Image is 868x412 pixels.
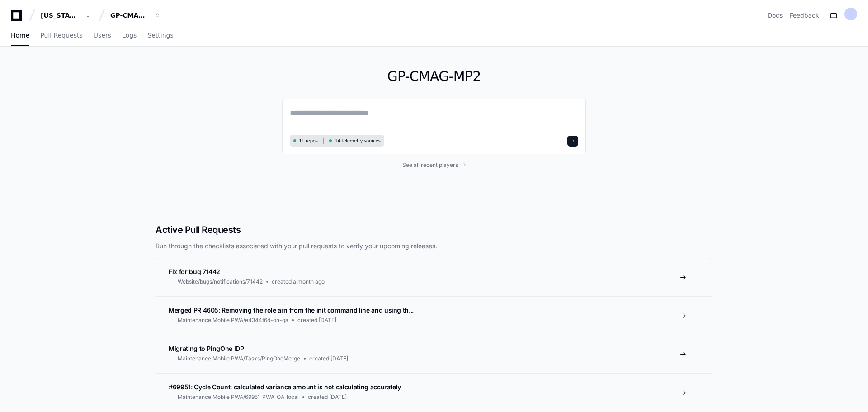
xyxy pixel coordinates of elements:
span: #69951: Cycle Count: calculated variance amount is not calculating accurately [169,383,401,391]
span: Website/bugs/notifications/71442 [178,278,263,285]
h1: GP-CMAG-MP2 [282,68,586,85]
span: See all recent players [402,161,458,169]
span: Fix for bug 71442 [169,268,220,275]
button: Feedback [790,11,819,20]
span: Pull Requests [40,33,82,38]
button: [US_STATE] Pacific [37,7,95,24]
span: Logs [122,33,137,38]
span: Home [11,33,29,38]
h2: Active Pull Requests [156,223,712,236]
span: created a month ago [272,278,325,285]
span: Maintenance Mobile PWA/69951_PWA_QA_local [178,393,299,401]
a: Merged PR 4605: Removing the role arn from the init command line and using th...Maintenance Mobil... [156,296,712,335]
div: GP-CMAG-MP2 [110,11,149,20]
a: #69951: Cycle Count: calculated variance amount is not calculating accuratelyMaintenance Mobile P... [156,373,712,412]
div: [US_STATE] Pacific [41,11,80,20]
span: Migrating to PingOne IDP [169,345,244,352]
span: 11 repos [299,137,318,144]
span: Merged PR 4605: Removing the role arn from the init command line and using th... [169,306,414,314]
span: Maintenance Mobile PWA/e4344f6d-on-qa [178,317,288,324]
button: GP-CMAG-MP2 [107,7,165,24]
span: created [DATE] [308,393,347,401]
a: Migrating to PingOne IDPMaintenance Mobile PWA/Tasks/PingOneMergecreated [DATE] [156,335,712,373]
span: 14 telemetry sources [335,137,380,144]
a: Logs [122,25,137,46]
a: Users [94,25,111,46]
a: Pull Requests [40,25,82,46]
a: Settings [147,25,173,46]
span: Settings [147,33,173,38]
a: Fix for bug 71442Website/bugs/notifications/71442created a month ago [156,258,712,296]
span: Users [94,33,111,38]
a: Home [11,25,29,46]
a: See all recent players [282,161,586,169]
span: created [DATE] [297,317,336,324]
span: Maintenance Mobile PWA/Tasks/PingOneMerge [178,355,300,362]
p: Run through the checklists associated with your pull requests to verify your upcoming releases. [156,242,712,251]
span: created [DATE] [309,355,348,362]
a: Docs [768,11,783,20]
